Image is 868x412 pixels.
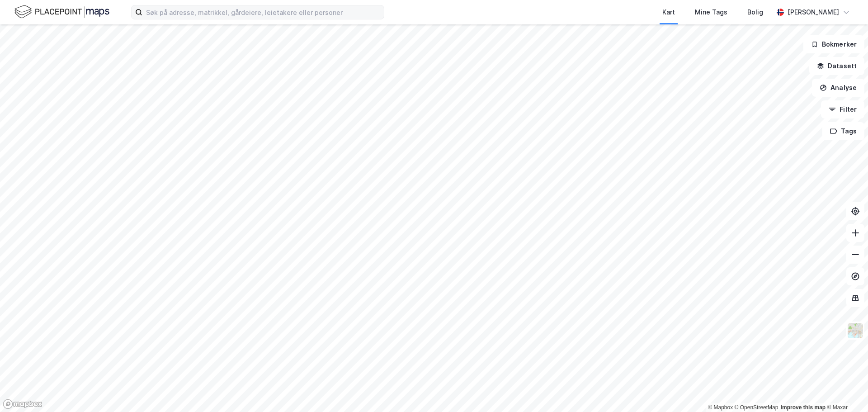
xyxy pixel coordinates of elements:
iframe: Chat Widget [823,369,868,412]
div: [PERSON_NAME] [788,7,839,18]
div: Kart [662,7,675,18]
img: logo.f888ab2527a4732fd821a326f86c7f29.svg [14,4,109,20]
input: Søk på adresse, matrikkel, gårdeiere, leietakere eller personer [142,5,384,19]
div: Kontrollprogram for chat [823,369,868,412]
div: Mine Tags [695,7,727,18]
div: Bolig [747,7,763,18]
